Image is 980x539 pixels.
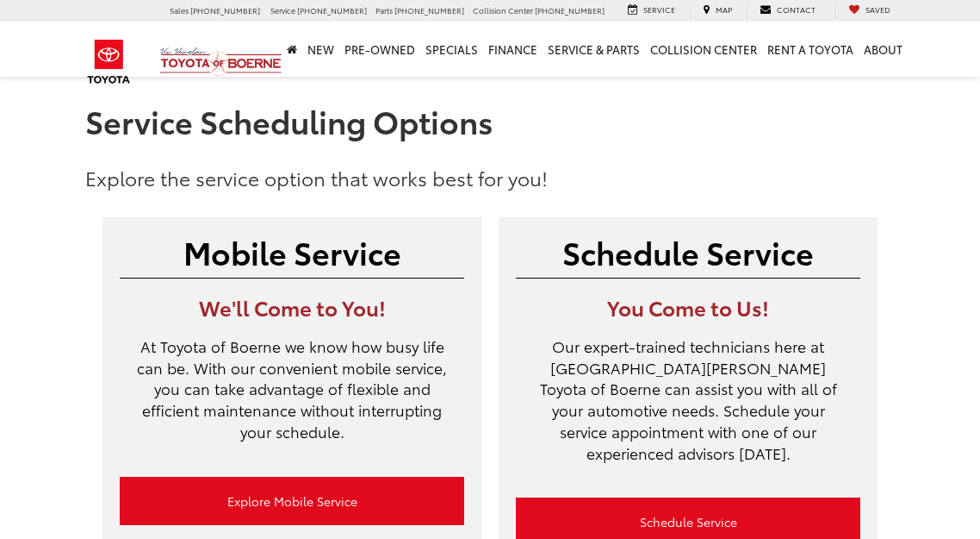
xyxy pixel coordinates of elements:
a: Home [282,22,302,77]
h3: We'll Come to You! [120,296,464,318]
h1: Service Scheduling Options [85,103,895,138]
img: Toyota [77,34,141,90]
a: Specials [420,22,483,77]
span: Service [270,4,295,16]
a: Finance [483,22,543,77]
img: Vic Vaughan Toyota of Boerne [159,47,282,77]
a: Rent a Toyota [762,22,859,77]
h2: Mobile Service [120,235,464,269]
a: Map [690,4,745,18]
span: Parts [375,4,393,16]
a: My Saved Vehicles [835,4,903,18]
span: Map [716,3,732,15]
h3: You Come to Us! [516,296,860,318]
p: Explore the service option that works best for you! [85,164,895,191]
a: New [302,22,339,77]
a: Explore Mobile Service [120,477,464,525]
span: [PHONE_NUMBER] [190,4,260,16]
p: At Toyota of Boerne we know how busy life can be. With our convenient mobile service, you can tak... [120,335,464,460]
span: Service [643,3,675,15]
a: Pre-Owned [339,22,420,77]
a: Service & Parts: Opens in a new tab [543,22,645,77]
p: Our expert-trained technicians here at [GEOGRAPHIC_DATA][PERSON_NAME] Toyota of Boerne can assist... [516,335,860,481]
span: [PHONE_NUMBER] [394,4,464,16]
span: Sales [170,4,189,16]
span: Contact [777,3,816,15]
h2: Schedule Service [516,235,860,269]
a: Collision Center [645,22,762,77]
a: Contact [747,4,828,18]
span: [PHONE_NUMBER] [297,4,367,16]
a: About [859,22,908,77]
a: Service [615,4,688,18]
span: Collision Center [473,4,533,16]
span: [PHONE_NUMBER] [535,4,605,16]
span: Saved [865,3,890,15]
